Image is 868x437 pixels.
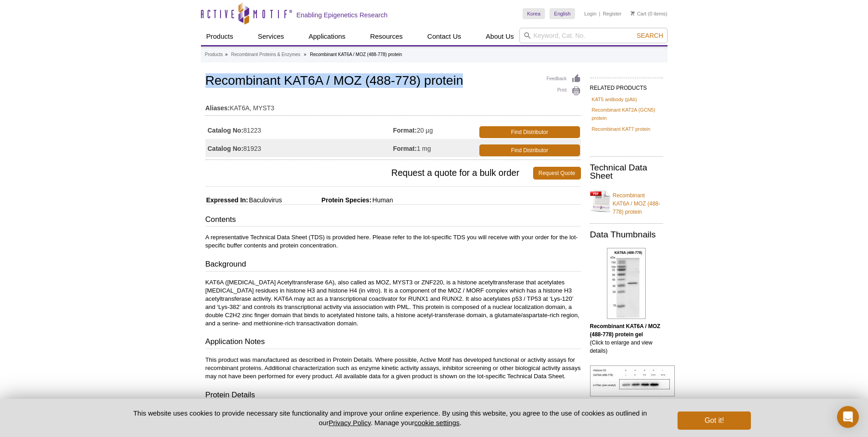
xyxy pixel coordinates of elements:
[208,126,244,134] strong: Catalog No:
[205,98,581,113] td: KAT6A, MYST3
[590,322,663,355] p: (Click to enlarge and view details)
[523,8,545,19] a: Korea
[225,52,228,57] li: »
[414,419,459,427] button: cookie settings
[205,356,581,380] p: This product was manufactured as described in Protein Details. Where possible, Active Motif has d...
[631,8,668,19] li: (0 items)
[393,121,478,139] td: 20 µg
[201,28,239,45] a: Products
[590,186,663,216] a: Recombinant KAT6A / MOZ (488-778) protein
[205,121,393,139] td: 81223
[550,8,575,19] a: English
[479,126,580,138] a: Find Distributor
[637,32,663,39] span: Search
[118,408,663,427] p: This website uses cookies to provide necessary site functionality and improve your online experie...
[205,104,230,112] strong: Aliases:
[205,336,581,349] h3: Application Notes
[584,10,596,17] a: Login
[297,11,388,19] h2: Enabling Epigenetics Research
[205,167,533,180] span: Request a quote for a bulk order
[590,77,663,94] h2: RELATED PRODUCTS
[205,233,581,250] p: A representative Technical Data Sheet (TDS) is provided here. Please refer to the lot-specific TD...
[631,10,647,17] a: Cart
[631,11,635,15] img: Your Cart
[592,95,637,103] a: KAT5 antibody (pAb)
[248,196,282,204] span: Baculovirus
[393,126,417,134] strong: Format:
[479,144,580,156] a: Find Distributor
[205,259,581,272] h3: Background
[252,28,290,45] a: Services
[310,52,402,57] li: Recombinant KAT6A / MOZ (488-778) protein
[303,28,351,45] a: Applications
[590,231,663,239] h2: Data Thumbnails
[590,164,663,180] h2: Technical Data Sheet
[231,51,300,59] a: Recombinant Proteins & Enzymes
[371,196,393,204] span: Human
[603,10,621,17] a: Register
[329,419,370,427] a: Privacy Policy
[590,323,661,338] b: Recombinant KAT6A / MOZ (488-778) protein gel
[590,365,675,396] img: Recombinant KAT6A / MOZ (488-778) protein activity assay
[205,214,581,227] h3: Contents
[480,28,519,45] a: About Us
[284,196,372,204] span: Protein Species:
[205,278,581,328] p: KAT6A ([MEDICAL_DATA] Acetyltransferase 6A), also called as MOZ, MYST3 or ZNF220, is a histone ac...
[205,74,581,89] h1: Recombinant KAT6A / MOZ (488-778) protein
[547,74,581,84] a: Feedback
[678,411,750,430] button: Got it!
[205,51,223,59] a: Products
[304,52,307,57] li: »
[547,86,581,96] a: Print
[393,139,478,157] td: 1 mg
[422,28,467,45] a: Contact Us
[208,144,244,153] strong: Catalog No:
[519,28,668,43] input: Keyword, Cat. No.
[205,139,393,157] td: 81923
[205,196,248,204] span: Expressed In:
[634,31,666,40] button: Search
[599,8,601,19] li: |
[837,406,859,428] div: Open Intercom Messenger
[365,28,408,45] a: Resources
[592,125,651,133] a: Recombinant KAT7 protein
[533,167,581,180] a: Request Quote
[607,248,646,319] img: Recombinant KAT6A / MOZ (488-778) protein gel
[393,144,417,153] strong: Format:
[205,390,581,402] h3: Protein Details
[592,106,661,122] a: Recombinant KAT2A (GCN5) protein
